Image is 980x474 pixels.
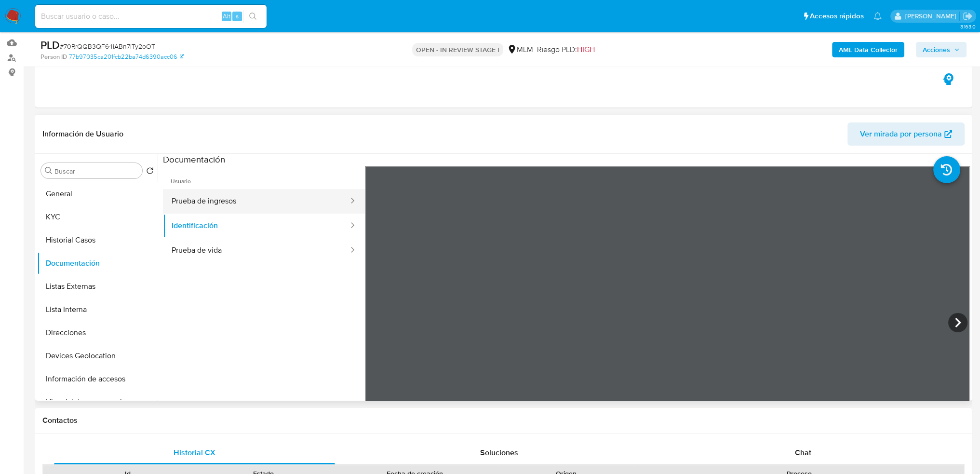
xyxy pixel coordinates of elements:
[37,344,158,367] button: Devices Geolocation
[60,41,155,51] span: # 70RrQQB3QF64iABn7iTy2oOT
[960,23,975,30] span: 3.163.0
[916,42,967,57] button: Acciones
[40,53,67,61] b: Person ID
[923,42,950,57] span: Acciones
[847,122,965,146] button: Ver mirada por persona
[146,167,154,177] button: Volver al orden por defecto
[37,321,158,344] button: Direcciones
[37,252,158,275] button: Documentación
[37,298,158,321] button: Lista Interna
[577,44,595,55] span: HIGH
[873,12,882,20] a: Notificaciones
[42,129,123,139] h1: Información de Usuario
[810,11,864,21] span: Accesos rápidos
[174,447,215,458] span: Historial CX
[507,44,533,55] div: MLM
[537,44,595,55] span: Riesgo PLD:
[37,275,158,298] button: Listas Externas
[37,205,158,229] button: KYC
[236,12,239,21] span: s
[963,11,973,21] a: Salir
[905,12,959,21] p: loui.hernandezrodriguez@mercadolibre.com.mx
[832,42,904,57] button: AML Data Collector
[860,122,942,146] span: Ver mirada por persona
[37,229,158,252] button: Historial Casos
[37,367,158,391] button: Información de accesos
[223,12,230,21] span: Alt
[839,42,898,57] b: AML Data Collector
[35,10,267,23] input: Buscar usuario o caso...
[40,37,60,53] b: PLD
[243,10,263,23] button: search-icon
[45,167,53,175] button: Buscar
[54,167,138,176] input: Buscar
[37,182,158,205] button: General
[795,447,811,458] span: Chat
[412,43,503,56] p: OPEN - IN REVIEW STAGE I
[37,391,158,414] button: Historial de conversaciones
[480,447,518,458] span: Soluciones
[42,416,965,425] h1: Contactos
[69,53,184,61] a: 77b97035ca201fcb22ba74d6390acc06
